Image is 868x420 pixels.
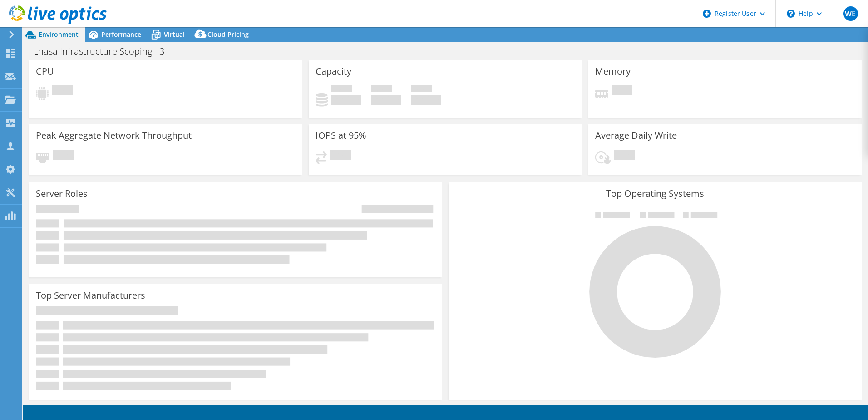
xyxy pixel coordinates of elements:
h3: Memory [595,66,631,76]
h3: CPU [36,66,54,76]
h4: 0 GiB [331,95,361,105]
span: WE [843,6,858,21]
h3: Peak Aggregate Network Throughput [36,130,192,140]
span: Pending [330,150,351,162]
h4: 0 GiB [411,95,441,105]
h4: 0 GiB [371,95,401,105]
h1: Lhasa Infrastructure Scoping - 3 [30,46,178,56]
span: Total [411,85,432,95]
span: Pending [612,85,632,98]
h3: Average Daily Write [595,130,677,140]
h3: Server Roles [36,189,88,199]
h3: Top Operating Systems [455,189,855,199]
span: Performance [101,30,141,39]
span: Cloud Pricing [207,30,249,39]
span: Virtual [164,30,185,39]
span: Free [371,85,392,95]
span: Pending [53,150,74,162]
h3: Capacity [316,66,351,76]
span: Pending [52,85,73,98]
span: Environment [39,30,79,39]
span: Pending [614,150,635,162]
h3: Top Server Manufacturers [36,290,145,300]
svg: \n [787,10,795,18]
h3: IOPS at 95% [316,130,366,140]
span: Used [331,85,352,95]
